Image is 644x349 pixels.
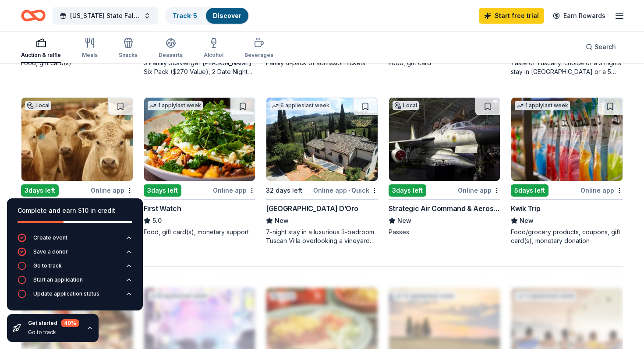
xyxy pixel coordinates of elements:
[515,101,570,110] div: 1 apply last week
[21,184,59,197] div: 3 days left
[61,319,79,327] div: 40 %
[18,289,132,303] button: Update application status
[21,52,61,59] div: Auction & raffle
[21,34,61,63] button: Auction & raffle
[18,247,132,261] button: Save a donor
[119,52,138,59] div: Snacks
[548,8,611,24] a: Earn Rewards
[33,262,62,269] div: Go to track
[33,234,67,241] div: Create event
[144,97,256,236] a: Image for First Watch1 applylast week3days leftOnline appFirst Watch5.0Food, gift card(s), moneta...
[266,98,378,181] img: Image for Villa Sogni D’Oro
[28,329,79,336] div: Go to track
[70,11,140,21] span: [US_STATE] State Fall Classic
[244,52,273,59] div: Beverages
[389,59,501,67] div: Food, gift card
[389,184,426,197] div: 3 days left
[165,7,249,25] button: Track· 5Discover
[159,52,183,59] div: Desserts
[144,228,256,236] div: Food, gift card(s), monetary support
[144,184,181,197] div: 3 days left
[33,290,99,297] div: Update application status
[397,215,411,226] span: New
[18,275,132,289] button: Start an application
[159,34,183,63] button: Desserts
[389,203,501,214] div: Strategic Air Command & Aerospace Museum
[33,248,68,255] div: Save a donor
[266,228,378,245] div: 7-night stay in a luxurious 3-bedroom Tuscan Villa overlooking a vineyard and the ancient walled ...
[511,184,548,197] div: 5 days left
[213,185,255,196] div: Online app
[511,228,623,245] div: Food/grocery products, coupons, gift card(s), monetary donation
[18,233,132,247] button: Create event
[389,228,501,236] div: Passes
[119,34,138,63] button: Snacks
[21,59,133,67] div: Food, gift card(s)
[144,98,255,181] img: Image for First Watch
[511,59,623,76] div: Taste of Tuscany: choice of a 3 nights stay in [GEOGRAPHIC_DATA] or a 5 night stay in [GEOGRAPHIC...
[594,42,616,52] span: Search
[28,319,79,327] div: Get started
[511,98,623,181] img: Image for Kwik Trip
[173,12,197,19] a: Track· 5
[244,34,273,63] button: Beverages
[21,98,133,181] img: Image for Central Valley Ag
[393,101,419,110] div: Local
[348,187,350,194] span: •
[511,97,623,245] a: Image for Kwik Trip1 applylast week5days leftOnline appKwik TripNewFood/grocery products, coupons...
[144,59,256,76] div: 3 Family Scavenger [PERSON_NAME] Six Pack ($270 Value), 2 Date Night Scavenger [PERSON_NAME] Two ...
[266,185,302,196] div: 32 days left
[520,215,534,226] span: New
[270,101,331,110] div: 6 applies last week
[389,97,501,236] a: Image for Strategic Air Command & Aerospace MuseumLocal3days leftOnline appStrategic Air Command ...
[204,52,223,59] div: Alcohol
[266,97,378,245] a: Image for Villa Sogni D’Oro6 applieslast week32 days leftOnline app•Quick[GEOGRAPHIC_DATA] D’OroN...
[18,205,132,216] div: Complete and earn $10 in credit
[204,34,223,63] button: Alcohol
[458,185,500,196] div: Online app
[18,261,132,275] button: Go to track
[144,203,181,214] div: First Watch
[148,101,203,110] div: 1 apply last week
[511,203,540,214] div: Kwik Trip
[91,185,133,196] div: Online app
[389,98,500,181] img: Image for Strategic Air Command & Aerospace Museum
[266,59,378,67] div: Family 4-pack of admission tickets
[82,34,98,63] button: Meals
[152,215,162,226] span: 5.0
[275,215,289,226] span: New
[21,97,133,245] a: Image for Central Valley AgLocal3days leftOnline app[GEOGRAPHIC_DATA]NewMonetary, agricultural pr...
[33,276,83,283] div: Start an application
[313,185,378,196] div: Online app Quick
[213,12,241,19] a: Discover
[25,101,51,110] div: Local
[579,38,623,56] button: Search
[266,203,358,214] div: [GEOGRAPHIC_DATA] D’Oro
[53,7,158,25] button: [US_STATE] State Fall Classic
[82,52,98,59] div: Meals
[479,8,544,24] a: Start free trial
[21,5,46,26] a: Home
[580,185,623,196] div: Online app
